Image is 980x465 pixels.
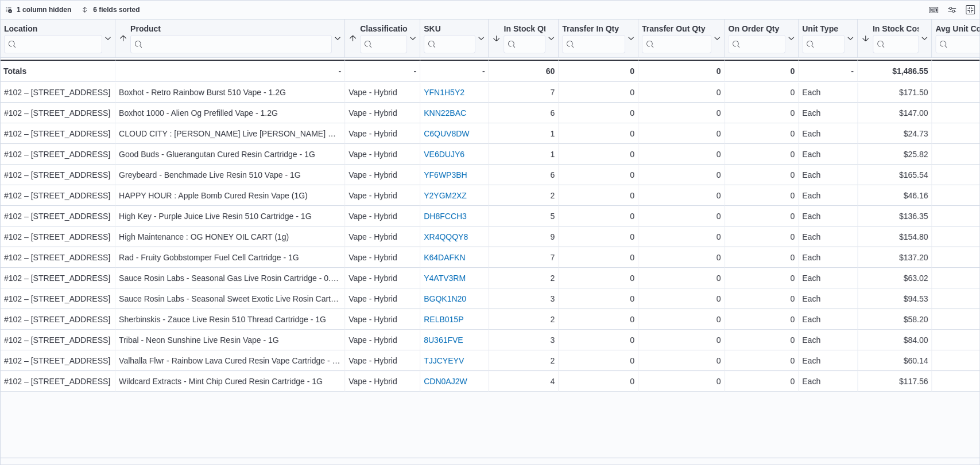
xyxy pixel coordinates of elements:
div: SKU [424,24,475,35]
div: 6 [492,168,555,182]
div: $24.73 [861,127,928,140]
div: Vape - Hybrid [348,354,416,368]
a: C6QUV8DW [424,129,469,138]
a: TJJCYEYV [424,356,464,365]
div: #102 – [STREET_ADDRESS] [4,168,111,182]
div: Vape - Hybrid [348,168,416,182]
div: Each [802,333,854,347]
div: 0 [728,251,795,264]
div: On Order Qty [728,24,785,35]
div: Location [4,24,102,35]
div: 1 [492,127,555,140]
div: $171.50 [861,85,928,99]
a: VE6DUJY6 [424,150,464,159]
div: Classification [360,24,407,53]
a: DH8FCCH3 [424,212,467,221]
div: - [424,64,485,78]
div: Product [130,24,332,53]
div: 1 [492,147,555,161]
div: 0 [728,127,795,140]
div: 0 [642,106,721,120]
div: 0 [562,230,634,244]
div: 0 [728,312,795,326]
div: 0 [562,127,634,140]
div: #102 – [STREET_ADDRESS] [4,292,111,306]
div: 0 [562,271,634,285]
div: 0 [728,85,795,99]
div: In Stock Cost [873,24,919,53]
div: 0 [562,312,634,326]
a: 8U361FVE [424,335,463,345]
div: #102 – [STREET_ADDRESS] [4,106,111,120]
div: - [119,64,341,78]
div: Transfer Out Qty [642,24,711,35]
div: Each [802,85,854,99]
div: Vape - Hybrid [348,271,416,285]
div: #102 – [STREET_ADDRESS] [4,230,111,244]
div: $84.00 [861,333,928,347]
div: 0 [728,209,795,223]
div: 0 [642,189,721,202]
div: #102 – [STREET_ADDRESS] [4,127,111,140]
div: Each [802,271,854,285]
div: Unit Type [802,24,845,35]
div: $1,486.55 [861,64,928,78]
div: Each [802,292,854,306]
div: Valhalla Flwr - Rainbow Lava Cured Resin Vape Cartridge - 1G [119,354,341,368]
div: Each [802,127,854,140]
div: #102 – [STREET_ADDRESS] [4,147,111,161]
div: 0 [728,147,795,161]
div: 0 [728,354,795,368]
a: BGQK1N20 [424,294,466,303]
div: Vape - Hybrid [348,127,416,140]
button: Product [119,24,341,53]
div: 0 [562,168,634,182]
a: K64DAFKN [424,253,465,262]
a: YF6WP3BH [424,170,467,179]
div: Sherbinskis - Zauce Live Resin 510 Thread Cartridge - 1G [119,312,341,326]
div: Vape - Hybrid [348,374,416,388]
button: 1 column hidden [1,3,76,17]
div: In Stock Qty [503,24,545,53]
div: Vape - Hybrid [348,230,416,244]
div: Each [802,106,854,120]
button: Location [4,24,111,53]
div: Vape - Hybrid [348,106,416,120]
div: - [802,64,854,78]
div: Good Buds - Gluerangutan Cured Resin Cartridge - 1G [119,147,341,161]
span: 1 column hidden [17,5,71,14]
div: Vape - Hybrid [348,292,416,306]
div: Location [4,24,102,53]
a: KNN22BAC [424,108,466,118]
div: 2 [492,312,555,326]
div: 7 [492,251,555,264]
a: Y4ATV3RM [424,273,466,283]
div: 0 [562,292,634,306]
div: 0 [562,209,634,223]
div: Each [802,189,854,202]
div: 7 [492,85,555,99]
div: Rad - Fruity Gobbstomper Fuel Cell Cartridge - 1G [119,251,341,264]
div: 0 [728,189,795,202]
button: In Stock Cost [861,24,928,53]
div: 0 [642,127,721,140]
div: 2 [492,354,555,368]
div: 0 [642,251,721,264]
div: #102 – [STREET_ADDRESS] [4,251,111,264]
div: Each [802,209,854,223]
div: Tribal - Neon Sunshine Live Resin Vape - 1G [119,333,341,347]
button: Display options [945,3,959,17]
a: Y2YGM2XZ [424,191,467,200]
div: 0 [642,312,721,326]
button: Exit fullscreen [963,3,977,17]
button: In Stock Qty [492,24,555,53]
div: #102 – [STREET_ADDRESS] [4,374,111,388]
div: Each [802,354,854,368]
div: #102 – [STREET_ADDRESS] [4,312,111,326]
div: 0 [642,209,721,223]
div: 0 [562,189,634,202]
div: Each [802,230,854,244]
a: RELB015P [424,315,463,324]
div: 0 [642,374,721,388]
div: Wildcard Extracts - Mint Chip Cured Resin Cartridge - 1G [119,374,341,388]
